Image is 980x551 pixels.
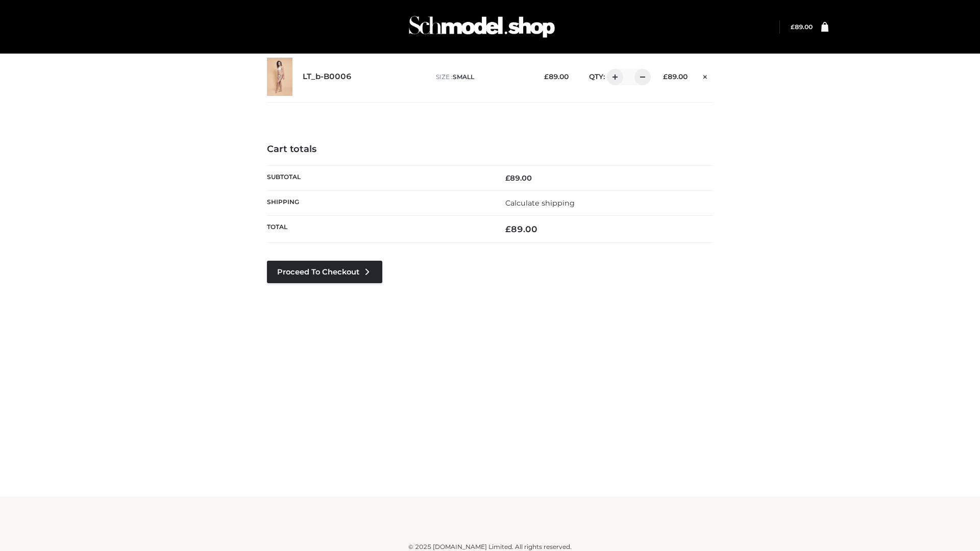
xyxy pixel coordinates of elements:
span: £ [505,173,510,183]
bdi: 89.00 [505,173,532,183]
bdi: 89.00 [544,72,569,81]
h4: Cart totals [267,144,713,155]
bdi: 89.00 [505,224,537,234]
div: QTY: [579,69,647,85]
span: £ [791,23,795,31]
img: Schmodel Admin 964 [405,7,558,47]
th: Subtotal [267,165,490,190]
span: £ [544,72,549,81]
bdi: 89.00 [663,72,688,81]
a: LT_b-B0006 [303,72,352,82]
a: £89.00 [791,23,813,31]
th: Shipping [267,190,490,215]
span: £ [663,72,668,81]
th: Total [267,216,490,243]
a: Calculate shipping [505,198,575,208]
span: £ [505,224,511,234]
p: size : [436,72,528,82]
a: Remove this item [698,69,713,82]
bdi: 89.00 [791,23,813,31]
a: Proceed to Checkout [267,261,382,283]
span: SMALL [453,73,474,81]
